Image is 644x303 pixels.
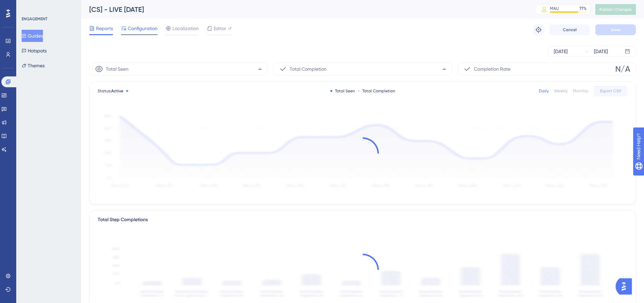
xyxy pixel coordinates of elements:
span: Publish Changes [599,7,632,12]
span: Total Seen [106,65,128,73]
button: Cancel [549,24,590,35]
button: Hotspots [22,45,47,57]
span: Configuration [128,24,158,32]
div: Total Step Completions [98,216,148,224]
div: MAU [550,6,559,11]
button: Save [595,24,636,35]
span: Status: [98,88,123,94]
button: Export CSV [594,86,627,96]
span: Need Help? [16,2,42,10]
div: Total Completion [358,88,395,94]
button: Themes [22,60,45,72]
span: Completion Rate [474,65,510,73]
span: Localization [172,24,199,32]
div: Weekly [554,88,568,94]
div: Daily [539,88,549,94]
span: Export CSV [600,88,621,94]
span: Total Completion [290,65,327,73]
span: Editor [214,24,226,32]
span: N/A [615,64,630,74]
button: Publish Changes [595,4,636,15]
span: Cancel [563,27,577,32]
div: [DATE] [554,47,568,55]
span: - [442,64,446,74]
span: Active [111,89,123,93]
button: Guides [22,30,43,42]
div: Total Seen [330,88,355,94]
span: - [258,64,262,74]
span: Save [611,27,620,32]
span: Reports [96,24,113,32]
iframe: UserGuiding AI Assistant Launcher [616,276,636,297]
div: 77 % [579,6,587,11]
div: [CS] - LIVE [DATE] [89,5,519,14]
div: [DATE] [594,47,608,55]
div: ENGAGEMENT [22,16,47,22]
div: Monthly [573,88,588,94]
